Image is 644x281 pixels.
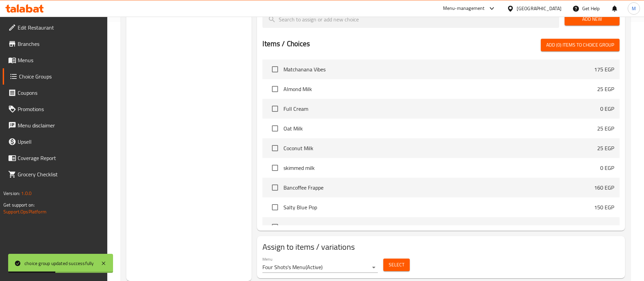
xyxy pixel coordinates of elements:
[3,134,108,150] a: Upsell
[18,121,102,129] span: Menu disclaimer
[283,223,594,231] span: Pink Lemonade
[3,19,108,36] a: Edit Restaurant
[19,72,102,81] span: Choice Groups
[594,183,614,192] p: 160 EGP
[597,124,614,133] p: 25 EGP
[18,56,102,64] span: Menus
[268,161,282,175] span: Select choice
[283,85,597,93] span: Almond Milk
[262,257,272,261] label: Menu
[268,82,282,96] span: Select choice
[283,105,600,113] span: Full Cream
[268,62,282,76] span: Select choice
[283,164,600,172] span: skimmed milk
[389,261,404,269] span: Select
[18,89,102,97] span: Coupons
[3,117,108,134] a: Menu disclaimer
[21,189,32,198] span: 1.0.0
[3,207,47,216] a: Support.OpsPlatform
[18,170,102,178] span: Grocery Checklist
[443,4,485,13] div: Menu-management
[541,39,620,51] button: Add (0) items to choice group
[594,65,614,73] p: 175 EGP
[597,144,614,152] p: 25 EGP
[383,259,410,271] button: Select
[268,141,282,155] span: Select choice
[283,65,594,73] span: Matchanana Vibes
[3,36,108,52] a: Branches
[600,105,614,113] p: 0 EGP
[262,11,559,28] input: search
[3,150,108,166] a: Coverage Report
[262,262,378,273] div: Four Shots's Menu(Active)
[283,124,597,133] span: Oat Milk
[18,154,102,162] span: Coverage Report
[597,85,614,93] p: 25 EGP
[262,39,310,49] h2: Items / Choices
[546,41,614,49] span: Add (0) items to choice group
[632,5,636,12] span: M
[3,166,108,182] a: Grocery Checklist
[3,85,108,101] a: Coupons
[268,121,282,136] span: Select choice
[18,23,102,32] span: Edit Restaurant
[24,260,94,267] div: choice group updated successfully
[268,180,282,195] span: Select choice
[262,242,620,252] h2: Assign to items / variations
[600,164,614,172] p: 0 EGP
[18,105,102,113] span: Promotions
[3,189,20,198] span: Version:
[283,203,594,211] span: Salty Blue Pop
[268,220,282,234] span: Select choice
[18,138,102,146] span: Upsell
[3,101,108,117] a: Promotions
[565,13,620,25] button: Add New
[268,102,282,116] span: Select choice
[268,200,282,214] span: Select choice
[3,68,108,85] a: Choice Groups
[517,5,562,12] div: [GEOGRAPHIC_DATA]
[594,203,614,211] p: 150 EGP
[3,200,35,209] span: Get support on:
[283,183,594,192] span: Bancoffee Frappe
[283,144,597,152] span: Coconut Milk
[3,52,108,68] a: Menus
[18,40,102,48] span: Branches
[570,15,614,23] span: Add New
[594,223,614,231] p: 130 EGP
